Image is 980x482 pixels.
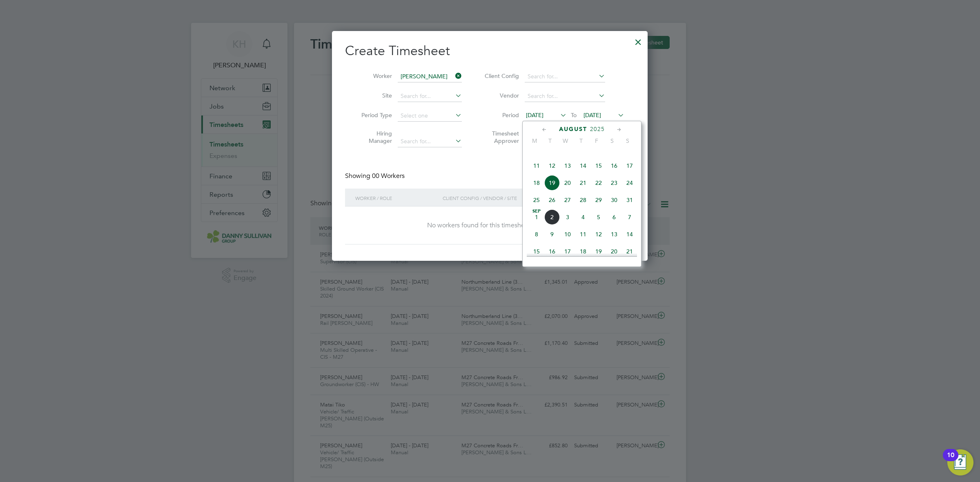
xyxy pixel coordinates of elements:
[355,130,392,144] label: Hiring Manager
[526,111,543,119] span: [DATE]
[575,192,591,208] span: 28
[353,221,626,230] div: No workers found for this timesheet period.
[482,130,519,144] label: Timesheet Approver
[355,111,392,119] label: Period Type
[620,137,635,144] span: S
[482,72,519,80] label: Client Config
[529,244,544,259] span: 15
[591,209,606,225] span: 5
[573,137,589,144] span: T
[584,111,601,119] span: [DATE]
[398,71,462,82] input: Search for...
[606,209,622,225] span: 6
[525,71,605,82] input: Search for...
[353,189,441,207] div: Worker / Role
[544,227,560,242] span: 9
[606,158,622,173] span: 16
[441,189,572,207] div: Client Config / Vendor / Site
[591,158,606,173] span: 15
[529,192,544,208] span: 25
[590,126,605,133] span: 2025
[372,172,405,180] span: 00 Workers
[398,136,462,147] input: Search for...
[622,175,637,191] span: 24
[345,42,635,60] h2: Create Timesheet
[560,209,575,225] span: 3
[606,227,622,242] span: 13
[591,244,606,259] span: 19
[606,175,622,191] span: 23
[622,192,637,208] span: 31
[544,244,560,259] span: 16
[527,137,542,144] span: M
[560,227,575,242] span: 10
[558,137,573,144] span: W
[947,455,954,466] div: 10
[544,209,560,225] span: 2
[560,192,575,208] span: 27
[482,111,519,119] label: Period
[345,172,406,180] div: Showing
[560,244,575,259] span: 17
[622,244,637,259] span: 21
[604,137,620,144] span: S
[591,192,606,208] span: 29
[529,227,544,242] span: 8
[559,126,587,133] span: August
[622,227,637,242] span: 14
[606,192,622,208] span: 30
[622,158,637,173] span: 17
[482,92,519,99] label: Vendor
[575,158,591,173] span: 14
[560,175,575,191] span: 20
[947,449,973,475] button: Open Resource Center, 10 new notifications
[575,244,591,259] span: 18
[525,91,605,102] input: Search for...
[355,72,392,80] label: Worker
[575,209,591,225] span: 4
[575,227,591,242] span: 11
[398,110,462,122] input: Select one
[529,175,544,191] span: 18
[398,91,462,102] input: Search for...
[355,92,392,99] label: Site
[544,175,560,191] span: 19
[544,158,560,173] span: 12
[544,192,560,208] span: 26
[560,158,575,173] span: 13
[529,158,544,173] span: 11
[622,209,637,225] span: 7
[591,175,606,191] span: 22
[589,137,604,144] span: F
[529,209,544,225] span: 1
[575,175,591,191] span: 21
[591,227,606,242] span: 12
[568,110,579,120] span: To
[606,244,622,259] span: 20
[542,137,558,144] span: T
[529,209,544,213] span: Sep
